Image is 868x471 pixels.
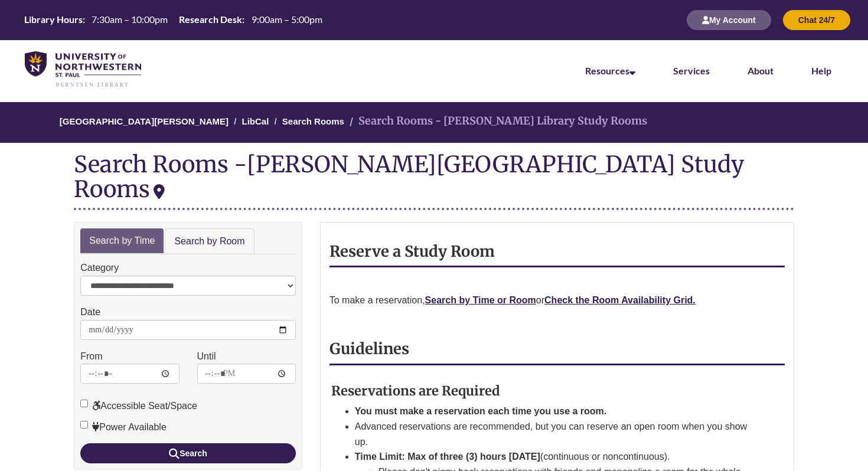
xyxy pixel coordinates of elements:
[80,398,197,414] label: Accessible Seat/Space
[783,15,850,25] a: Chat 24/7
[687,10,771,30] button: My Account
[80,260,119,276] label: Category
[329,242,495,261] strong: Reserve a Study Room
[811,65,831,76] a: Help
[80,228,164,254] a: Search by Time
[80,305,100,320] label: Date
[673,65,710,76] a: Services
[74,102,794,143] nav: Breadcrumb
[19,13,87,26] th: Library Hours:
[347,113,647,130] li: Search Rooms - [PERSON_NAME] Library Study Rooms
[197,349,216,364] label: Until
[687,15,771,25] a: My Account
[80,349,102,364] label: From
[80,421,88,429] input: Power Available
[74,152,794,210] div: Search Rooms -
[748,65,774,76] a: About
[174,13,246,26] th: Research Desk:
[355,419,756,449] li: Advanced reservations are recommended, but you can reserve an open room when you show up.
[329,339,409,358] strong: Guidelines
[60,116,229,126] a: [GEOGRAPHIC_DATA][PERSON_NAME]
[19,13,327,27] a: Hours Today
[92,14,168,25] span: 7:30am – 10:00pm
[585,65,635,76] a: Resources
[331,382,500,399] strong: Reservations are Required
[19,13,327,26] table: Hours Today
[80,400,88,407] input: Accessible Seat/Space
[74,150,744,203] div: [PERSON_NAME][GEOGRAPHIC_DATA] Study Rooms
[80,420,167,435] label: Power Available
[80,443,296,463] button: Search
[242,116,269,126] a: LibCal
[783,10,850,30] button: Chat 24/7
[165,228,254,255] a: Search by Room
[355,406,607,416] strong: You must make a reservation each time you use a room.
[425,295,536,305] a: Search by Time or Room
[252,14,322,25] span: 9:00am – 5:00pm
[25,51,141,88] img: UNWSP Library Logo
[329,293,785,308] p: To make a reservation, or
[544,295,696,305] a: Check the Room Availability Grid.
[355,452,540,462] strong: Time Limit: Max of three (3) hours [DATE]
[282,116,344,126] a: Search Rooms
